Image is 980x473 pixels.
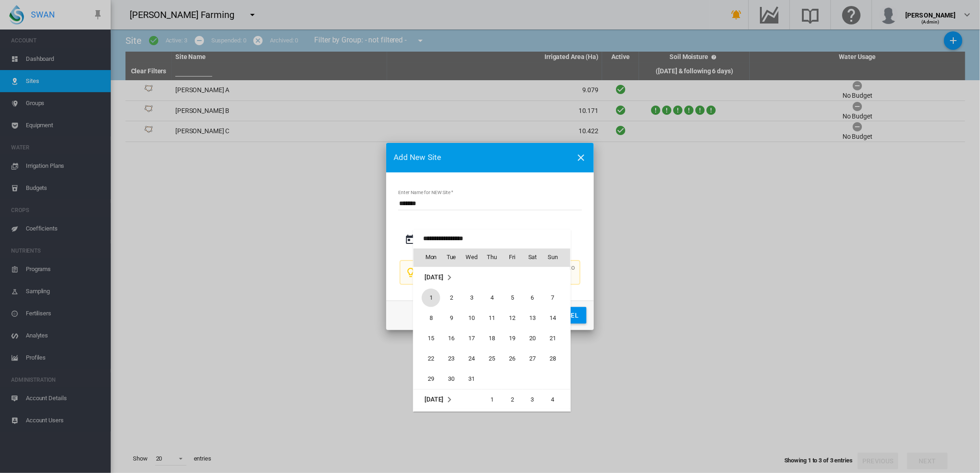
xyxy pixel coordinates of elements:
span: 28 [544,349,562,368]
td: Monday July 22 2024 [413,349,441,369]
td: Friday July 26 2024 [502,349,522,369]
span: 25 [483,349,501,368]
td: Saturday July 13 2024 [522,308,543,328]
span: 15 [422,329,440,348]
span: 6 [523,289,542,307]
span: 8 [422,309,440,327]
td: Sunday August 4 2024 [543,389,570,410]
tr: Week 1 [413,288,570,308]
td: Friday July 5 2024 [502,288,522,308]
td: Saturday August 3 2024 [522,389,543,410]
td: Saturday July 20 2024 [522,328,543,349]
md-calendar: Calendar [413,248,570,411]
td: Friday July 19 2024 [502,328,522,349]
span: [DATE] [424,396,443,403]
th: Sun [543,248,570,267]
span: 26 [503,349,521,368]
th: Sat [522,248,543,267]
span: 10 [462,309,481,327]
td: Sunday July 14 2024 [543,308,570,328]
td: Friday July 12 2024 [502,308,522,328]
td: Sunday July 21 2024 [543,328,570,349]
span: 24 [462,349,481,368]
tr: Week undefined [413,267,570,288]
span: 22 [422,349,440,368]
th: Wed [461,248,482,267]
span: 21 [544,329,562,348]
span: 1 [422,289,440,307]
td: August 2024 [413,389,482,410]
td: Wednesday July 31 2024 [461,369,482,390]
span: 14 [544,309,562,327]
span: 13 [523,309,542,327]
span: 2 [503,390,521,409]
span: 20 [523,329,542,348]
tr: Week 5 [413,369,570,390]
td: Monday July 29 2024 [413,369,441,390]
span: 4 [483,289,501,307]
td: Thursday July 11 2024 [482,308,502,328]
td: Tuesday July 23 2024 [441,349,461,369]
th: Mon [413,248,441,267]
span: 12 [503,309,521,327]
span: 27 [523,349,542,368]
span: 5 [503,289,521,307]
td: Sunday July 28 2024 [543,349,570,369]
span: [DATE] [424,273,443,281]
span: 1 [483,390,501,409]
td: Tuesday July 30 2024 [441,369,461,390]
span: 2 [442,289,460,307]
td: Tuesday July 9 2024 [441,308,461,328]
span: 16 [442,329,460,348]
span: 31 [462,370,481,388]
span: 9 [442,309,460,327]
td: Tuesday July 2 2024 [441,288,461,308]
th: Thu [482,248,502,267]
span: 30 [442,370,460,388]
span: 19 [503,329,521,348]
td: Saturday July 27 2024 [522,349,543,369]
td: Wednesday July 10 2024 [461,308,482,328]
td: Wednesday July 17 2024 [461,328,482,349]
td: Wednesday July 24 2024 [461,349,482,369]
span: 7 [544,289,562,307]
span: 3 [462,289,481,307]
tr: Week 2 [413,308,570,328]
span: 18 [483,329,501,348]
span: 3 [523,390,542,409]
th: Tue [441,248,461,267]
tr: Week 3 [413,328,570,349]
span: 17 [462,329,481,348]
td: Wednesday July 3 2024 [461,288,482,308]
td: Thursday August 1 2024 [482,389,502,410]
tr: Week 4 [413,349,570,369]
td: Monday July 1 2024 [413,288,441,308]
th: Fri [502,248,522,267]
td: Thursday July 4 2024 [482,288,502,308]
td: Monday July 15 2024 [413,328,441,349]
td: Friday August 2 2024 [502,389,522,410]
td: July 2024 [413,267,570,288]
span: 29 [422,370,440,388]
tr: Week 1 [413,389,570,410]
td: Saturday July 6 2024 [522,288,543,308]
td: Monday July 8 2024 [413,308,441,328]
td: Thursday July 18 2024 [482,328,502,349]
span: 23 [442,349,460,368]
td: Thursday July 25 2024 [482,349,502,369]
span: 11 [483,309,501,327]
td: Tuesday July 16 2024 [441,328,461,349]
td: Sunday July 7 2024 [543,288,570,308]
span: 4 [544,390,562,409]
